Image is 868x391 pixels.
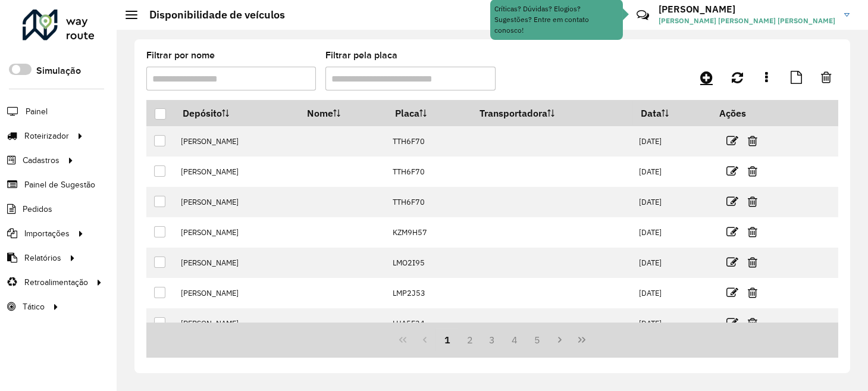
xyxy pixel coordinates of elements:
[726,224,738,240] a: Editar
[387,248,471,278] td: LMO2I95
[481,329,504,351] button: 3
[726,254,738,270] a: Editar
[726,315,738,331] a: Editar
[748,254,757,270] a: Excluir
[146,48,215,62] label: Filtrar por nome
[23,203,52,215] span: Pedidos
[633,187,712,217] td: [DATE]
[633,217,712,248] td: [DATE]
[726,163,738,179] a: Editar
[137,8,285,21] h2: Disponibilidade de veículos
[174,101,299,126] th: Depósito
[459,329,481,351] button: 2
[630,2,656,28] a: Contato Rápido
[387,187,471,217] td: TTH6F70
[471,101,632,126] th: Transportadora
[24,179,95,191] span: Painel de Sugestão
[571,329,593,351] button: Last Page
[659,15,835,26] span: [PERSON_NAME] [PERSON_NAME] [PERSON_NAME]
[174,308,299,339] td: [PERSON_NAME]
[387,101,471,126] th: Placa
[633,157,712,187] td: [DATE]
[748,284,757,301] a: Excluir
[726,133,738,149] a: Editar
[748,133,757,149] a: Excluir
[387,308,471,339] td: LUA5F34
[23,301,45,313] span: Tático
[387,157,471,187] td: TTH6F70
[174,157,299,187] td: [PERSON_NAME]
[299,101,387,126] th: Nome
[174,217,299,248] td: [PERSON_NAME]
[748,163,757,179] a: Excluir
[24,227,70,240] span: Importações
[711,101,782,126] th: Ações
[633,126,712,157] td: [DATE]
[526,329,549,351] button: 5
[436,329,459,351] button: 1
[174,278,299,308] td: [PERSON_NAME]
[174,126,299,157] td: [PERSON_NAME]
[633,248,712,278] td: [DATE]
[387,278,471,308] td: LMP2J53
[325,48,397,62] label: Filtrar pela placa
[726,284,738,301] a: Editar
[726,193,738,209] a: Editar
[748,224,757,240] a: Excluir
[174,187,299,217] td: [PERSON_NAME]
[387,126,471,157] td: TTH6F70
[633,101,712,126] th: Data
[24,130,69,142] span: Roteirizador
[174,248,299,278] td: [PERSON_NAME]
[23,154,59,167] span: Cadastros
[633,278,712,308] td: [DATE]
[36,64,81,78] label: Simulação
[503,329,526,351] button: 4
[549,329,571,351] button: Next Page
[659,4,835,15] h3: [PERSON_NAME]
[633,308,712,339] td: [DATE]
[748,315,757,331] a: Excluir
[748,193,757,209] a: Excluir
[26,105,48,118] span: Painel
[24,276,88,289] span: Retroalimentação
[387,217,471,248] td: KZM9H57
[24,252,61,264] span: Relatórios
